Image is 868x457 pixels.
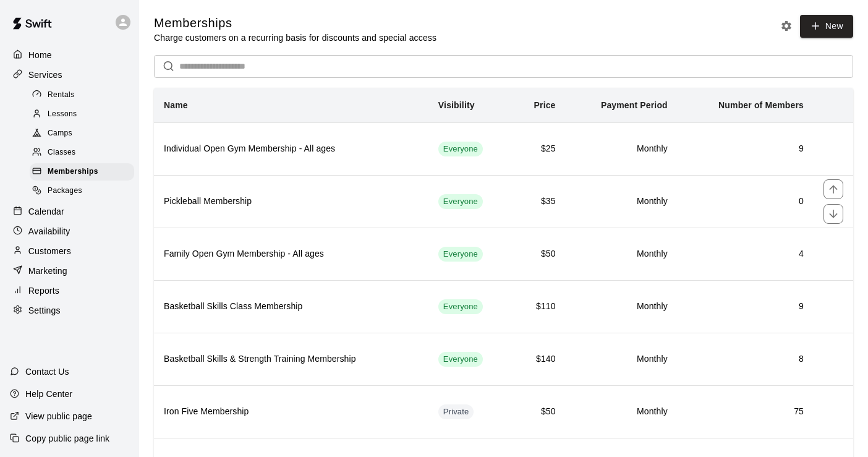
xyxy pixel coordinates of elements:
a: New [800,15,853,38]
h6: $50 [522,247,556,261]
b: Price [534,100,556,110]
h6: Monthly [576,142,668,156]
a: Services [10,66,129,84]
h6: 75 [687,405,804,419]
h6: Pickleball Membership [164,195,419,208]
p: Customers [28,245,71,257]
div: This membership is visible to all customers [438,247,483,262]
h6: Monthly [576,352,668,366]
div: Lessons [30,106,134,123]
p: Home [28,49,52,61]
h6: $50 [522,405,556,419]
h6: $110 [522,300,556,314]
h6: 9 [687,300,804,314]
a: Calendar [10,202,129,221]
div: This membership is visible to all customers [438,299,483,314]
h6: 0 [687,195,804,208]
p: Charge customers on a recurring basis for discounts and special access [154,32,436,44]
p: View public page [25,410,92,422]
button: Memberships settings [777,17,796,35]
span: Classes [48,147,75,159]
b: Visibility [438,100,475,110]
h6: $35 [522,195,556,208]
h6: 4 [687,247,804,261]
h6: Monthly [576,300,668,314]
a: Reports [10,281,129,300]
button: move item up [823,179,843,199]
p: Help Center [25,388,72,400]
p: Availability [28,225,70,237]
span: Everyone [438,143,483,155]
b: Name [164,100,188,110]
h6: Basketball Skills & Strength Training Membership [164,352,419,366]
h5: Memberships [154,15,436,32]
span: Lessons [48,108,77,121]
p: Copy public page link [25,432,109,445]
button: move item down [823,204,843,224]
div: Rentals [30,87,134,104]
a: Classes [30,143,139,163]
a: Marketing [10,262,129,280]
b: Payment Period [601,100,668,110]
h6: 9 [687,142,804,156]
a: Rentals [30,85,139,105]
div: Memberships [30,163,134,181]
p: Services [28,69,62,81]
h6: $25 [522,142,556,156]
h6: Monthly [576,405,668,419]
h6: Family Open Gym Membership - All ages [164,247,419,261]
div: This membership is visible to all customers [438,352,483,367]
a: Availability [10,222,129,241]
p: Reports [28,284,59,297]
span: Everyone [438,301,483,313]
a: Customers [10,242,129,260]
a: Lessons [30,105,139,124]
p: Settings [28,304,61,317]
span: Rentals [48,89,75,101]
h6: $140 [522,352,556,366]
p: Contact Us [25,365,69,378]
span: Packages [48,185,82,197]
h6: Monthly [576,195,668,208]
a: Home [10,46,129,64]
h6: Individual Open Gym Membership - All ages [164,142,419,156]
span: Camps [48,127,72,140]
a: Packages [30,182,139,201]
div: This membership is visible to all customers [438,194,483,209]
div: This membership is hidden from the memberships page [438,404,474,419]
p: Marketing [28,265,67,277]
a: Settings [10,301,129,320]
h6: Basketball Skills Class Membership [164,300,419,314]
div: This membership is visible to all customers [438,142,483,156]
a: Camps [30,124,139,143]
span: Memberships [48,166,98,178]
span: Everyone [438,354,483,365]
span: Private [438,406,474,418]
div: Camps [30,125,134,142]
p: Calendar [28,205,64,218]
span: Everyone [438,249,483,260]
span: Everyone [438,196,483,208]
a: Memberships [30,163,139,182]
h6: Iron Five Membership [164,405,419,419]
div: Classes [30,144,134,161]
b: Number of Members [718,100,804,110]
div: Packages [30,182,134,200]
h6: Monthly [576,247,668,261]
h6: 8 [687,352,804,366]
